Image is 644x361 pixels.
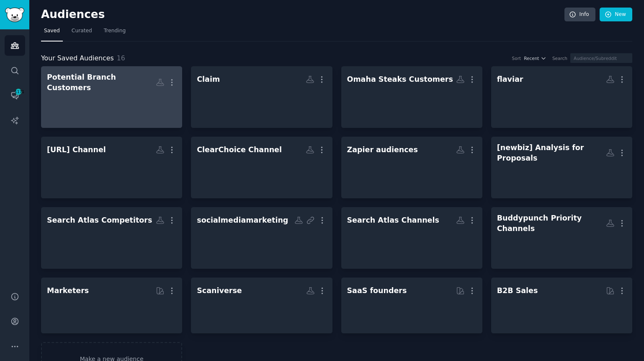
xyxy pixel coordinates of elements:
a: New [600,8,632,22]
div: [newbiz] Analysis for Proposals [497,143,606,163]
a: [newbiz] Analysis for Proposals [491,137,632,198]
div: Potential Branch Customers [47,72,156,93]
a: Marketers [41,278,182,333]
a: Omaha Steaks Customers [341,66,482,128]
span: Your Saved Audiences [41,53,114,64]
div: Claim [197,74,220,85]
a: SaaS founders [341,278,482,333]
a: 1171 [5,85,25,106]
a: Zapier audiences [341,137,482,198]
a: socialmediamarketing [191,207,332,269]
div: Buddypunch Priority Channels [497,213,606,234]
div: socialmediamarketing [197,215,288,226]
div: Sort [512,55,521,61]
div: Omaha Steaks Customers [347,74,453,85]
a: B2B Sales [491,278,632,333]
a: Trending [101,24,129,42]
span: Trending [104,27,126,35]
div: Marketers [47,286,89,296]
span: 1171 [15,89,22,95]
a: Saved [41,24,63,42]
div: Search Atlas Channels [347,215,439,226]
span: Recent [524,55,539,61]
input: Audience/Subreddit [570,53,632,63]
a: flaviar [491,66,632,128]
a: Claim [191,66,332,128]
a: Buddypunch Priority Channels [491,207,632,269]
div: ClearChoice Channel [197,145,282,155]
a: [URL] Channel [41,137,182,198]
span: 16 [117,54,125,62]
a: Search Atlas Competitors [41,207,182,269]
div: Scaniverse [197,286,242,296]
h2: Audiences [41,8,564,21]
div: flaviar [497,74,523,85]
a: Info [564,8,595,22]
a: Potential Branch Customers [41,66,182,128]
div: B2B Sales [497,286,538,296]
div: Search [552,55,567,61]
span: Curated [72,27,92,35]
button: Recent [524,55,546,61]
a: Search Atlas Channels [341,207,482,269]
div: Zapier audiences [347,145,418,155]
a: Scaniverse [191,278,332,333]
a: ClearChoice Channel [191,137,332,198]
div: [URL] Channel [47,145,106,155]
img: GummySearch logo [5,8,24,22]
div: SaaS founders [347,286,407,296]
a: Curated [69,24,95,42]
span: Saved [44,27,60,35]
div: Search Atlas Competitors [47,215,152,226]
